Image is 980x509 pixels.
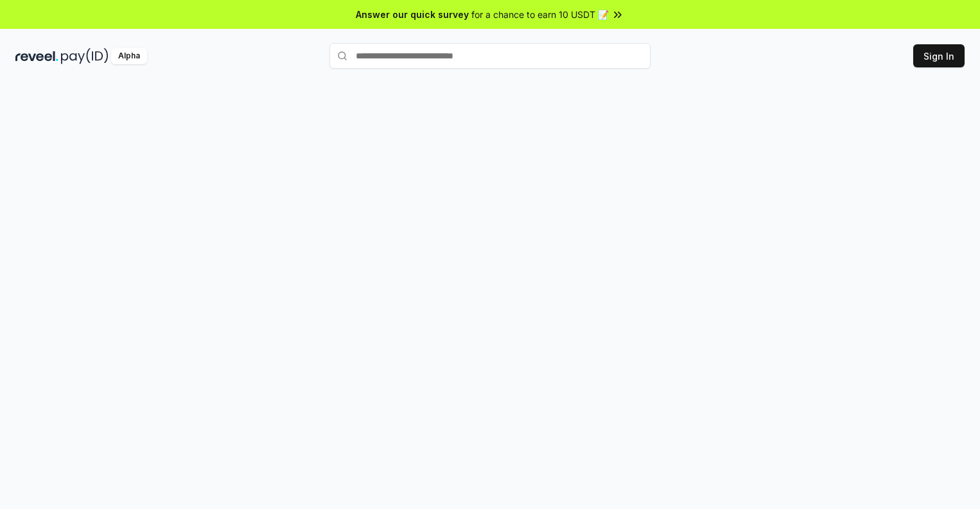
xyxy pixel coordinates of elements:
[356,8,469,21] span: Answer our quick survey
[471,8,609,21] span: for a chance to earn 10 USDT 📝
[913,44,965,67] button: Sign In
[15,48,58,64] img: reveel_dark
[111,48,147,64] div: Alpha
[61,48,109,64] img: pay_id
